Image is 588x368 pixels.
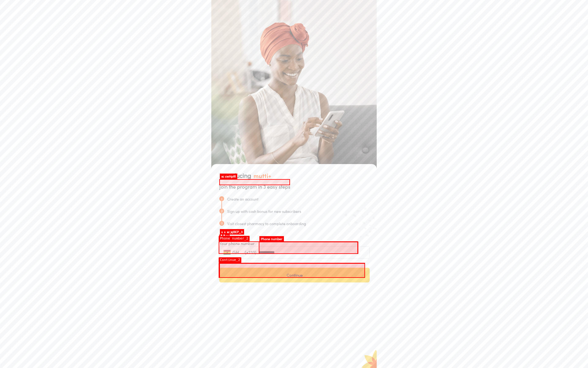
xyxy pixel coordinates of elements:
[224,196,370,209] div: Create an account
[219,184,290,190] span: Join the program in 3 easy steps
[224,250,239,255] span: GH
[224,209,370,221] div: Sign up with cash bonus for new subscribers
[219,268,370,282] button: Continue
[219,221,224,226] span: 3
[219,196,224,201] span: 1
[219,171,251,180] p: Introducing
[224,221,370,233] div: Visit closest pharmacy to complete onboarding
[219,209,224,213] span: 2
[219,241,370,246] span: Your phone number
[245,250,256,255] span: (+233)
